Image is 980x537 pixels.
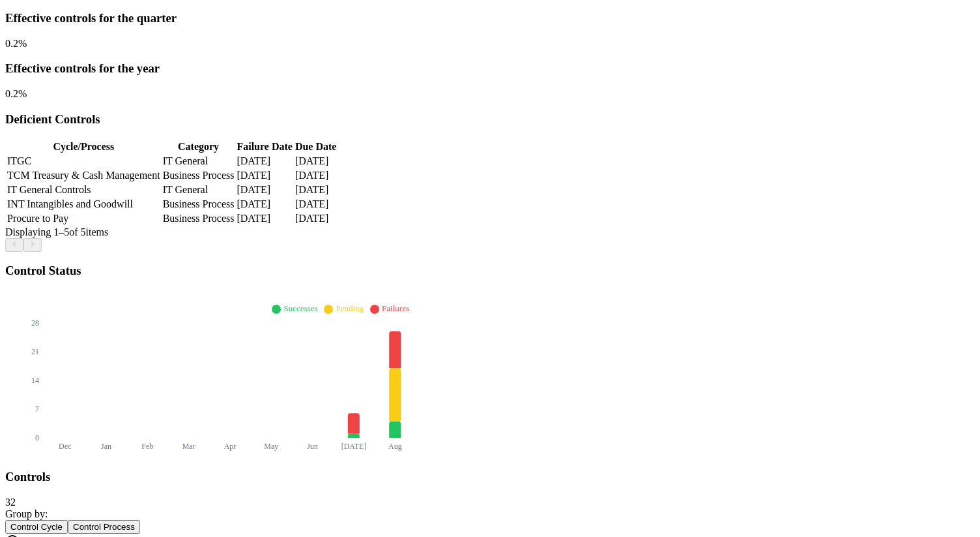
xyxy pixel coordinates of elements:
td: [DATE] [295,212,338,225]
th: Cycle/Process [7,140,161,153]
td: Business Process [162,169,235,182]
tspan: Mar [182,442,195,451]
td: Procure to Pay [7,212,161,225]
button: Next [23,238,42,252]
th: Due Date [295,140,338,153]
span: 0.2 % [5,88,27,99]
h3: Control Status [5,264,975,278]
td: [DATE] [295,198,338,211]
span: Successes [283,303,317,313]
tspan: May [264,442,278,451]
td: ITGC [7,155,161,168]
button: Previous [5,238,23,252]
td: IT General [162,155,235,168]
span: Failures [382,303,409,313]
td: IT General [162,183,235,196]
th: Failure Date [236,140,293,153]
span: Group by: [5,508,48,519]
tspan: 0 [35,433,39,442]
td: [DATE] [236,198,293,211]
button: Control Cycle [5,520,68,534]
tspan: 14 [31,376,39,385]
td: [DATE] [295,183,338,196]
h3: Controls [5,470,975,484]
span: Displaying 1– 5 of 5 items [5,226,108,238]
td: TCM Treasury & Cash Management [7,169,161,182]
span: Pending [336,303,364,313]
span: 32 [5,497,16,508]
td: Business Process [162,212,235,225]
td: [DATE] [295,155,338,168]
tspan: Aug [388,442,402,451]
h3: Effective controls for the quarter [5,11,975,25]
tspan: Jan [101,442,111,451]
td: [DATE] [236,212,293,225]
td: IT General Controls [7,183,161,196]
tspan: Feb [141,442,153,451]
tspan: [DATE] [341,442,367,451]
h3: Deficient Controls [5,112,975,127]
td: [DATE] [236,155,293,168]
span: 0.2 % [5,38,27,49]
td: [DATE] [236,169,293,182]
tspan: 21 [31,347,39,356]
tspan: 7 [35,405,39,414]
td: Business Process [162,198,235,211]
button: Control Process [68,520,140,534]
td: [DATE] [295,169,338,182]
tspan: 28 [31,318,39,328]
tspan: Dec [59,442,71,451]
tspan: Jun [307,442,318,451]
td: INT Intangibles and Goodwill [7,198,161,211]
th: Category [162,140,235,153]
tspan: Apr [224,442,237,451]
td: [DATE] [236,183,293,196]
h3: Effective controls for the year [5,61,975,76]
